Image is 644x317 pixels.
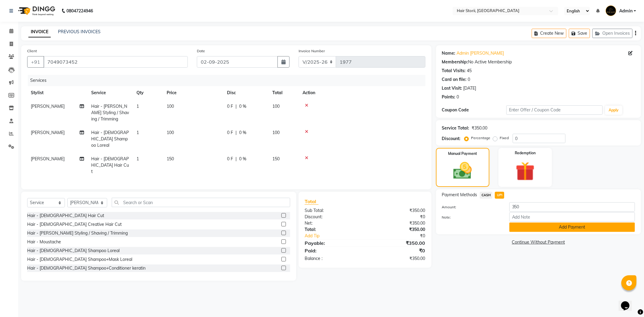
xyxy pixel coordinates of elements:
[300,207,365,214] div: Sub Total:
[239,103,246,110] span: 0 %
[442,192,477,198] span: Payment Methods
[167,104,174,109] span: 100
[300,233,376,239] a: Add Tip
[31,104,65,109] span: [PERSON_NAME]
[31,156,65,162] span: [PERSON_NAME]
[442,136,461,142] div: Discount:
[272,156,280,162] span: 150
[569,29,590,38] button: Save
[365,220,430,226] div: ₹350.00
[365,226,430,233] div: ₹350.00
[197,48,205,54] label: Date
[31,130,65,135] span: [PERSON_NAME]
[299,86,425,100] th: Action
[15,2,57,19] img: logo
[300,247,365,254] div: Paid:
[442,85,462,91] div: Last Visit:
[619,8,633,14] span: Admin
[227,156,233,162] span: 0 F
[500,135,509,141] label: Fixed
[299,48,325,54] label: Invoice Number
[223,86,269,100] th: Disc
[27,213,104,219] div: Hair - [DEMOGRAPHIC_DATA] Hair Cut
[239,130,246,136] span: 0 %
[471,135,491,141] label: Percentage
[269,86,299,100] th: Total
[27,248,120,254] div: Hair - [DEMOGRAPHIC_DATA] Shampoo Loreal
[272,130,280,135] span: 100
[442,59,468,65] div: Membership:
[619,293,638,311] iframe: chat widget
[532,29,566,38] button: Create New
[365,255,430,262] div: ₹350.00
[365,207,430,214] div: ₹350.00
[235,156,237,162] span: |
[606,5,616,16] img: Admin
[66,2,93,19] b: 08047224946
[300,214,365,220] div: Discount:
[28,27,51,37] a: INVOICE
[227,130,233,136] span: 0 F
[136,104,139,109] span: 1
[133,86,163,100] th: Qty
[163,86,223,100] th: Price
[605,106,622,115] button: Apply
[510,159,541,183] img: _gift.svg
[272,104,280,109] span: 100
[27,256,132,263] div: Hair - [DEMOGRAPHIC_DATA] Shampoo+Mask Loreal
[91,156,129,174] span: Hair - [DEMOGRAPHIC_DATA] Hair Cut
[467,68,472,74] div: 45
[300,255,365,262] div: Balance :
[136,156,139,162] span: 1
[227,103,233,110] span: 0 F
[58,29,101,34] a: PREVIOUS INVOICES
[437,239,640,245] a: Continue Without Payment
[442,68,466,74] div: Total Visits:
[27,265,146,271] div: Hair - [DEMOGRAPHIC_DATA] Shampoo+Conditioner keratin
[27,56,44,68] button: +91
[239,156,246,162] span: 0 %
[376,233,430,239] div: ₹0
[447,160,478,181] img: _cash.svg
[442,125,469,131] div: Service Total:
[437,204,505,210] label: Amount:
[463,85,476,91] div: [DATE]
[305,198,319,205] span: Total
[437,215,505,220] label: Note:
[472,125,488,131] div: ₹350.00
[27,239,61,245] div: Hair - Moustache
[167,156,174,162] span: 150
[27,230,128,236] div: Hair - [PERSON_NAME] Styling / Shaving / Trimming
[88,86,133,100] th: Service
[365,247,430,254] div: ₹0
[28,75,430,86] div: Services
[27,221,122,228] div: Hair - [DEMOGRAPHIC_DATA] Creative Hair Cut
[515,150,536,156] label: Redemption
[365,239,430,247] div: ₹350.00
[136,130,139,135] span: 1
[112,198,290,207] input: Search or Scan
[27,86,88,100] th: Stylist
[91,104,129,122] span: Hair - [PERSON_NAME] Styling / Shaving / Trimming
[300,239,365,247] div: Payable:
[509,223,635,232] button: Add Payment
[495,192,504,199] span: UPI
[506,105,603,115] input: Enter Offer / Coupon Code
[167,130,174,135] span: 100
[448,151,477,156] label: Manual Payment
[91,130,129,148] span: Hair - [DEMOGRAPHIC_DATA] Shampoo Loreal
[509,212,635,222] input: Add Note
[442,76,467,83] div: Card on file:
[509,202,635,212] input: Amount
[235,130,237,136] span: |
[468,76,470,83] div: 0
[442,50,456,56] div: Name:
[592,29,633,38] button: Open Invoices
[442,59,635,65] div: No Active Membership
[300,226,365,233] div: Total:
[27,48,37,54] label: Client
[457,50,504,56] a: Admin [PERSON_NAME]
[300,220,365,226] div: Net:
[365,214,430,220] div: ₹0
[480,192,493,199] span: CASH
